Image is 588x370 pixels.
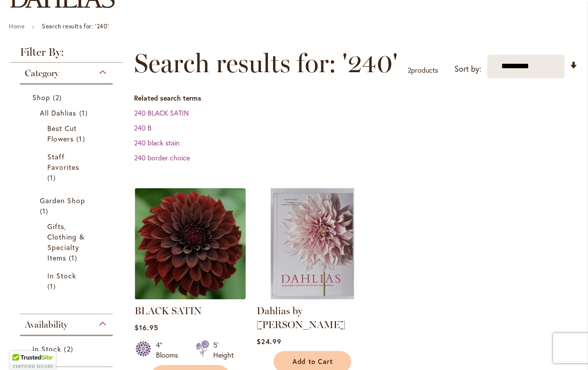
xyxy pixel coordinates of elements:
[257,292,368,301] a: Dahlias by Naomi Slade - FRONT
[454,60,481,78] label: Sort by:
[408,62,438,78] p: products
[135,305,202,317] a: BLACK SATIN
[25,68,59,79] span: Category
[32,92,103,103] a: Shop
[257,188,368,299] img: Dahlias by Naomi Slade - FRONT
[134,123,151,132] a: 240 B
[25,319,68,330] span: Availability
[134,138,179,147] a: 240 black stain
[47,281,58,291] span: 1
[135,292,246,301] a: BLACK SATIN
[40,196,86,205] span: Garden Shop
[32,344,61,354] span: In Stock
[47,172,58,183] span: 1
[257,305,345,331] a: Dahlias by [PERSON_NAME]
[53,92,64,103] span: 2
[47,151,88,183] a: Staff Favorites
[134,153,190,162] a: 240 border choice
[213,340,234,360] div: 5' Height
[79,108,90,118] span: 1
[134,93,578,103] dt: Related search terms
[47,270,88,291] a: In Stock
[10,47,123,63] strong: Filter By:
[135,188,246,299] img: BLACK SATIN
[32,344,103,354] a: In Stock 2
[47,123,88,144] a: Best Cut Flowers
[156,340,184,360] div: 4" Blooms
[134,48,398,78] span: Search results for: '240'
[134,108,189,118] a: 240 BLACK SATIN
[40,108,95,118] a: All Dahlias
[47,222,85,262] span: Gifts, Clothing & Specialty Items
[293,358,333,366] span: Add to Cart
[257,337,282,346] span: $24.99
[40,206,51,216] span: 1
[47,271,76,280] span: In Stock
[47,123,77,143] span: Best Cut Flowers
[7,335,35,363] iframe: Launch Accessibility Center
[9,22,24,30] a: Home
[32,93,50,102] span: Shop
[47,152,79,172] span: Staff Favorites
[40,108,77,118] span: All Dahlias
[64,344,75,354] span: 2
[42,22,109,30] strong: Search results for: '240'
[47,221,88,263] a: Gifts, Clothing &amp; Specialty Items
[135,323,158,332] span: $16.95
[69,252,80,263] span: 1
[76,133,87,144] span: 1
[40,195,95,216] a: Garden Shop
[408,65,411,75] span: 2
